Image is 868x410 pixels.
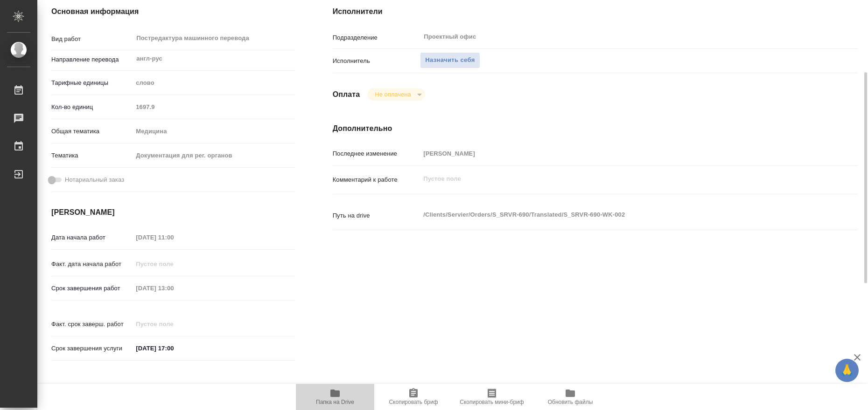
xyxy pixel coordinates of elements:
[133,123,295,139] div: Медицина
[333,149,420,158] p: Последнее изменение
[333,175,420,184] p: Комментарий к работе
[316,399,354,405] span: Папка на Drive
[548,399,593,405] span: Обновить файлы
[133,100,295,114] input: Пустое поле
[420,147,814,160] input: Пустое поле
[51,284,133,293] p: Срок завершения работ
[420,207,814,223] textarea: /Clients/Servier/Orders/S_SRVR-690/Translated/S_SRVR-690-WK-002
[333,89,360,100] h4: Оплата
[296,384,374,410] button: Папка на Drive
[51,151,133,160] p: Тематика
[51,55,133,64] p: Направление перевода
[133,342,214,355] input: ✎ Введи что-нибудь
[333,33,420,42] p: Подразделение
[65,175,124,184] span: Нотариальный заказ
[839,361,855,380] span: 🙏
[51,127,133,136] p: Общая тематика
[333,211,420,220] p: Путь на drive
[51,6,295,17] h4: Основная информация
[531,384,609,410] button: Обновить файлы
[51,34,133,44] p: Вид работ
[133,317,214,331] input: Пустое поле
[51,233,133,242] p: Дата начала работ
[835,359,859,382] button: 🙏
[460,399,524,405] span: Скопировать мини-бриф
[372,90,413,98] button: Не оплачена
[51,344,133,353] p: Срок завершения услуги
[420,52,480,68] button: Назначить себя
[51,78,133,88] p: Тарифные единицы
[389,399,438,405] span: Скопировать бриф
[333,123,858,134] h4: Дополнительно
[133,148,295,164] div: Документация для рег. органов
[133,257,214,271] input: Пустое поле
[51,260,133,269] p: Факт. дата начала работ
[51,207,295,218] h4: [PERSON_NAME]
[333,6,858,17] h4: Исполнители
[333,56,420,66] p: Исполнитель
[133,281,214,295] input: Пустое поле
[374,384,453,410] button: Скопировать бриф
[367,88,425,101] div: Не оплачена
[133,231,214,244] input: Пустое поле
[51,320,133,329] p: Факт. срок заверш. работ
[51,102,133,112] p: Кол-во единиц
[425,55,475,66] span: Назначить себя
[133,75,295,91] div: слово
[453,384,531,410] button: Скопировать мини-бриф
